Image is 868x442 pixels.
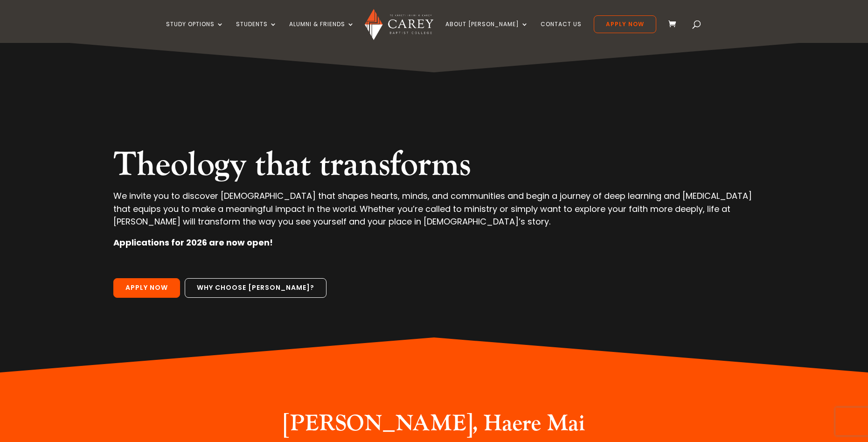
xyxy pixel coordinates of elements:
h2: [PERSON_NAME], Haere Mai [259,410,609,442]
a: Study Options [166,21,224,43]
a: Alumni & Friends [289,21,354,43]
a: Contact Us [541,21,582,43]
strong: Applications for 2026 are now open! [113,237,273,248]
p: We invite you to discover [DEMOGRAPHIC_DATA] that shapes hearts, minds, and communities and begin... [113,189,755,236]
a: About [PERSON_NAME] [445,21,528,43]
a: Students [236,21,277,43]
h2: Theology that transforms [113,145,755,189]
a: Apply Now [113,278,180,298]
a: Why choose [PERSON_NAME]? [185,278,326,298]
img: Carey Baptist College [365,9,433,40]
a: Apply Now [594,15,656,33]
